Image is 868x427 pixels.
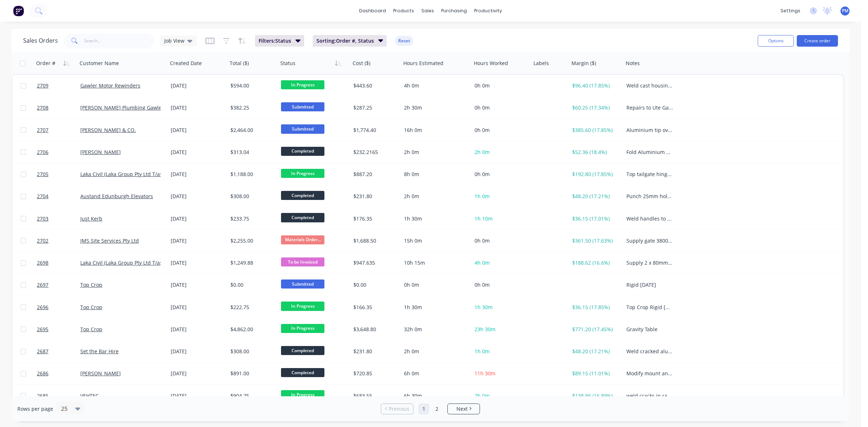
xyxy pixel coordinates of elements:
div: $308.00 [230,348,273,355]
span: 0h 0m [475,237,490,244]
div: $0.00 [230,281,273,289]
div: Repairs to Ute Gate Keeps [626,104,673,111]
span: 2697 [37,281,48,289]
div: sales [418,5,438,16]
span: 1h 0m [475,193,490,200]
span: 23h 30m [475,326,495,333]
span: 2704 [37,193,48,200]
div: Weld cracked aluminum post, repair aluminum ring. [626,348,673,355]
div: $683.55 [353,392,396,400]
div: $443.60 [353,82,396,89]
div: 6h 0m [404,370,465,377]
div: $166.35 [353,304,396,311]
button: Reset [395,36,413,46]
a: Gawler Motor Rewinders [80,82,140,89]
div: $89.15 (11.01%) [572,370,618,377]
div: 2h 0m [404,348,465,355]
div: 10h 15m [404,259,465,266]
button: Create order [797,35,838,47]
div: $231.80 [353,193,396,200]
a: Austand Edunburgh Elevators [80,193,153,200]
div: $1,188.00 [230,171,273,178]
a: [PERSON_NAME] Plumbing Gawler [80,104,164,111]
div: $192.80 (17.85%) [572,171,618,178]
a: 2704 [37,185,80,207]
a: Just Kerb [80,215,102,222]
div: [DATE] [171,370,225,377]
span: In Progress [281,390,324,399]
span: Completed [281,368,324,377]
div: [DATE] [171,281,225,289]
div: Supply 2 x 80mm 525mm long pins for bucket. drill 20mm hole for locating bolts in 1 end [626,259,673,266]
div: productivity [471,5,506,16]
a: 2702 [37,230,80,252]
div: $36.15 (17.01%) [572,215,618,222]
a: Top Crop [80,326,102,333]
a: Previous page [381,405,413,413]
a: VEHTEC [80,392,99,399]
span: 2706 [37,149,48,156]
div: [DATE] [171,348,225,355]
span: To be Invoiced [281,257,324,266]
a: 2687 [37,341,80,362]
a: 2695 [37,319,80,340]
a: 2686 [37,363,80,384]
span: 2698 [37,259,48,266]
div: $96.40 (17.85%) [572,82,618,89]
span: 2696 [37,304,48,311]
div: 8h 0m [404,171,465,178]
div: Status [280,60,295,67]
div: Customer Name [80,60,119,67]
div: 32h 0m [404,326,465,333]
span: In Progress [281,80,324,89]
a: Laka Civil (Laka Group Pty Ltd T/as) [80,259,164,266]
div: 1h 30m [404,215,465,222]
span: 0h 0m [475,82,490,89]
div: 2h 30m [404,104,465,111]
span: 2707 [37,127,48,134]
div: $891.00 [230,370,273,377]
div: [DATE] [171,149,225,156]
div: [DATE] [171,259,225,266]
a: Top Crop [80,281,102,288]
button: Filters:Status [255,35,304,47]
span: Submitted [281,279,324,289]
a: Laka Civil (Laka Group Pty Ltd T/as) [80,171,164,178]
span: 1h 0m [475,348,490,355]
span: Completed [281,213,324,222]
div: [DATE] [171,326,225,333]
div: $4,862.00 [230,326,273,333]
div: $947.635 [353,259,396,266]
a: 2685 [37,385,80,407]
span: 0h 0m [475,127,490,133]
div: Rigid [DATE] [626,281,673,289]
div: Top tailgate hinge bent, remove brace plates, reset tailgate and re install bracing [626,171,673,178]
div: $308.00 [230,193,273,200]
span: 2708 [37,104,48,111]
span: 2709 [37,82,48,89]
span: 0h 0m [475,104,490,111]
div: Aluminium tip over axle with cracking in body [626,127,673,134]
div: 0h 0m [404,281,465,289]
div: Weld cast housings [626,82,673,89]
span: Completed [281,147,324,156]
div: $48.20 (17.21%) [572,348,618,355]
span: 2705 [37,171,48,178]
a: 2708 [37,97,80,119]
button: Sorting:Order #, Status [313,35,387,47]
div: $287.25 [353,104,396,111]
span: In Progress [281,302,324,311]
span: 1h 30m [475,304,493,311]
div: Labels [533,60,549,67]
div: Cost ($) [353,60,370,67]
div: $232.2165 [353,149,396,156]
span: Materials Order... [281,235,324,244]
span: In Progress [281,324,324,333]
span: 0h 0m [475,171,490,178]
div: [DATE] [171,127,225,134]
ul: Pagination [378,403,483,414]
a: 2703 [37,208,80,230]
a: 2706 [37,141,80,163]
a: JMS Site Services Pty Ltd [80,237,139,244]
div: purchasing [438,5,471,16]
